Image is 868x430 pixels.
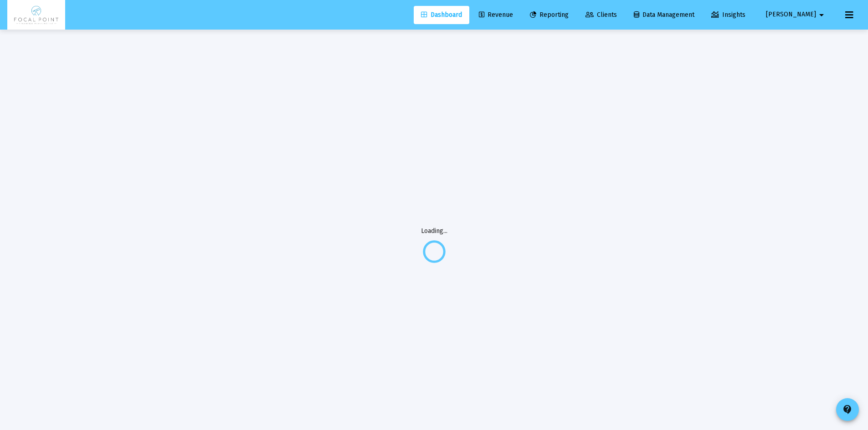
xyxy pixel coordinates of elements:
a: Clients [578,6,624,24]
span: Dashboard [421,11,462,19]
a: Reporting [523,6,576,24]
a: Revenue [472,6,520,24]
mat-icon: contact_support [842,404,853,415]
span: [PERSON_NAME] [766,11,816,19]
span: Revenue [479,11,513,19]
span: Insights [711,11,745,19]
button: [PERSON_NAME] [755,5,838,24]
a: Dashboard [414,6,469,24]
mat-icon: arrow_drop_down [816,6,827,24]
span: Reporting [530,11,569,19]
img: Dashboard [14,6,58,24]
span: Data Management [634,11,694,19]
a: Data Management [627,6,702,24]
a: Insights [704,6,753,24]
span: Clients [586,11,617,19]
